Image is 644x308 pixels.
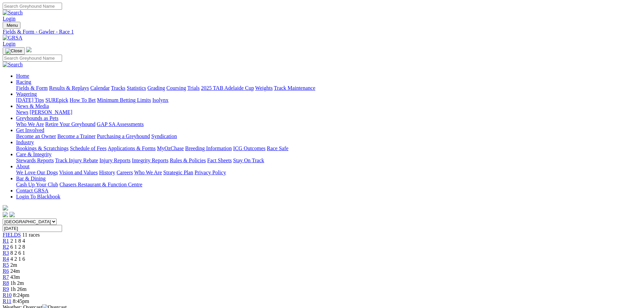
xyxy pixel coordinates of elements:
a: Race Safe [267,145,288,151]
span: R11 [3,298,11,304]
a: Weights [255,85,273,91]
a: News [16,109,28,115]
a: 2025 TAB Adelaide Cup [201,85,254,91]
a: History [99,170,115,175]
a: Syndication [151,133,177,139]
a: Login To Blackbook [16,194,60,199]
a: Stewards Reports [16,158,54,163]
input: Search [3,3,62,10]
a: Greyhounds as Pets [16,115,58,121]
a: R8 [3,280,9,286]
span: 1h 26m [10,286,26,292]
a: R9 [3,286,9,292]
a: Become a Trainer [57,133,96,139]
a: Results & Replays [49,85,89,91]
span: 8 2 6 1 [10,250,25,256]
a: Privacy Policy [195,170,226,175]
a: Vision and Values [59,170,98,175]
span: 11 races [22,232,40,238]
span: Menu [7,23,18,28]
a: Trials [187,85,200,91]
a: Care & Integrity [16,151,52,157]
span: 8:45pm [13,298,29,304]
a: About [16,164,30,169]
span: 6 1 2 8 [10,244,25,250]
a: Chasers Restaurant & Function Centre [59,182,142,187]
a: Fact Sheets [207,158,232,163]
a: Stay On Track [233,158,264,163]
span: 2m [10,262,17,268]
a: Rules & Policies [170,158,206,163]
a: Track Maintenance [274,85,315,91]
div: Greyhounds as Pets [16,121,641,127]
img: twitter.svg [9,212,15,217]
a: Who We Are [16,121,44,127]
a: Racing [16,79,31,85]
a: MyOzChase [157,145,184,151]
a: R1 [3,238,9,244]
button: Toggle navigation [3,47,25,55]
a: ICG Outcomes [233,145,265,151]
a: Bar & Dining [16,176,46,181]
a: R4 [3,256,9,262]
div: Racing [16,85,641,91]
a: R3 [3,250,9,256]
a: Statistics [127,85,146,91]
div: About [16,170,641,176]
a: Get Involved [16,127,44,133]
a: Breeding Information [185,145,232,151]
div: Get Involved [16,133,641,139]
a: FIELDS [3,232,21,238]
a: Isolynx [152,97,168,103]
span: 43m [10,274,20,280]
span: 24m [10,268,20,274]
a: Fields & Form [16,85,48,91]
a: Industry [16,139,34,145]
a: Calendar [90,85,110,91]
a: Login [3,41,15,47]
span: R6 [3,268,9,274]
span: 2 1 8 4 [10,238,25,244]
a: Strategic Plan [163,170,193,175]
a: Home [16,73,29,79]
a: Grading [148,85,165,91]
a: R5 [3,262,9,268]
img: Search [3,62,23,68]
span: 8:24pm [13,292,30,298]
a: R7 [3,274,9,280]
span: 4 2 1 6 [10,256,25,262]
a: We Love Our Dogs [16,170,58,175]
img: Close [5,48,22,54]
a: Track Injury Rebate [55,158,98,163]
a: Schedule of Fees [70,145,106,151]
div: Industry [16,145,641,151]
img: logo-grsa-white.png [3,205,8,210]
div: Wagering [16,97,641,103]
a: Minimum Betting Limits [97,97,151,103]
img: GRSA [3,35,22,41]
input: Search [3,55,62,62]
div: News & Media [16,109,641,115]
a: Applications & Forms [108,145,156,151]
img: Search [3,10,23,16]
a: Purchasing a Greyhound [97,133,150,139]
a: Contact GRSA [16,188,48,193]
span: R2 [3,244,9,250]
input: Select date [3,225,62,232]
a: R10 [3,292,12,298]
div: Care & Integrity [16,158,641,164]
a: Cash Up Your Club [16,182,58,187]
a: How To Bet [70,97,96,103]
a: Fields & Form - Gawler - Race 1 [3,29,641,35]
a: [PERSON_NAME] [30,109,72,115]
